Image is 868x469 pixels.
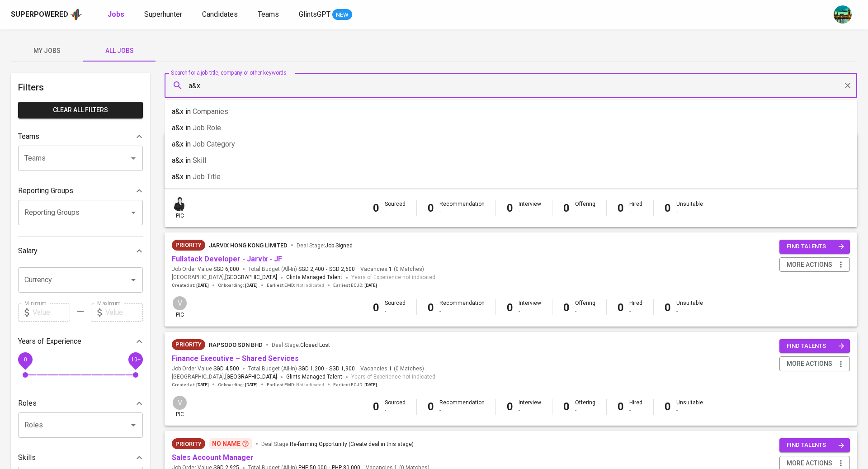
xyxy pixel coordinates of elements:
span: 1 [387,365,392,373]
span: My Jobs [16,45,78,57]
span: NEW [332,10,352,19]
span: Priority [172,241,205,250]
span: find talents [787,242,844,252]
div: - [439,308,485,315]
div: Skills [18,449,143,467]
b: 0 [373,301,379,314]
span: Job Order Value [172,265,239,273]
div: Interview [519,299,541,315]
b: 0 [563,400,570,413]
b: 0 [665,400,671,413]
div: Offering [575,200,595,216]
span: Onboarding : [218,282,258,289]
p: Teams [18,131,39,142]
span: [GEOGRAPHIC_DATA] , [172,373,277,382]
img: medwi@glints.com [173,197,187,211]
div: Superpowered [11,9,68,20]
span: Priority [172,440,205,449]
span: [GEOGRAPHIC_DATA] [225,273,277,282]
span: Deal Stage : [297,242,353,249]
span: more actions [787,358,832,370]
div: Offering [575,299,595,315]
a: GlintsGPT NEW [299,9,352,20]
div: Unsuitable [676,200,703,216]
div: - [575,208,595,216]
div: - [439,407,485,414]
div: - [575,308,595,315]
span: 1 [387,265,392,273]
span: All Jobs [89,45,150,57]
span: Earliest ECJD : [333,382,377,388]
b: 0 [665,202,671,214]
button: more actions [779,356,850,371]
div: Years of Experience [18,332,143,351]
span: [GEOGRAPHIC_DATA] , [172,273,277,282]
span: more actions [787,259,832,270]
span: Glints Managed Talent [286,274,342,280]
span: Job title [193,172,221,181]
div: - [629,208,642,216]
span: SGD 2,400 [298,265,324,273]
span: Total Budget (All-In) [248,365,355,373]
div: - [385,208,406,216]
a: Superhunter [144,9,184,20]
input: Value [105,303,143,322]
span: Created at : [172,382,209,388]
div: - [439,208,485,216]
p: Salary [18,246,38,256]
div: Salary [18,242,143,260]
span: SGD 4,500 [213,365,239,373]
span: - [326,265,327,273]
span: Candidates [202,10,238,19]
b: 0 [428,202,434,214]
div: - [676,308,703,315]
span: [DATE] [245,282,258,289]
div: Interview [519,399,541,414]
div: Recommendation [439,299,485,315]
a: Sales Account Manager [172,453,254,462]
p: Reporting Groups [18,185,73,196]
img: a5d44b89-0c59-4c54-99d0-a63b29d42bd3.jpg [834,5,852,24]
b: 0 [507,400,513,413]
img: app logo [70,8,82,21]
span: Skill [193,156,206,165]
span: Deal Stage : [272,342,330,348]
b: 0 [507,301,513,314]
span: Job category [193,140,235,148]
span: Not indicated [296,382,324,388]
span: [DATE] [196,282,209,289]
div: Recommendation [439,399,485,414]
span: Glints Managed Talent [286,374,342,380]
b: 0 [563,301,570,314]
div: Interview [519,200,541,216]
button: more actions [779,257,850,272]
span: Earliest EMD : [267,382,324,388]
span: find talents [787,341,844,351]
div: V [172,395,188,411]
div: Unsuitable [676,399,703,414]
b: 0 [428,400,434,413]
div: Hired [629,200,642,216]
div: - [519,208,541,216]
a: Candidates [202,9,240,20]
p: Skills [18,452,36,463]
p: a&x in [172,123,221,133]
span: Total Budget (All-In) [248,265,355,273]
span: [DATE] [364,382,377,388]
div: Hired [629,299,642,315]
button: Open [127,152,140,165]
div: - [519,308,541,315]
div: New Job received from Demand Team [172,438,205,449]
span: Created at : [172,282,209,289]
b: 0 [373,202,379,214]
div: - [629,308,642,315]
span: Earliest EMD : [267,282,324,289]
div: Roles [18,394,143,412]
div: Sourced [385,200,406,216]
div: Hired [629,399,642,414]
button: Open [127,274,140,286]
span: Years of Experience not indicated. [351,373,437,382]
b: 0 [563,202,570,214]
div: - [385,308,406,315]
div: New Job received from Demand Team [172,240,205,251]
